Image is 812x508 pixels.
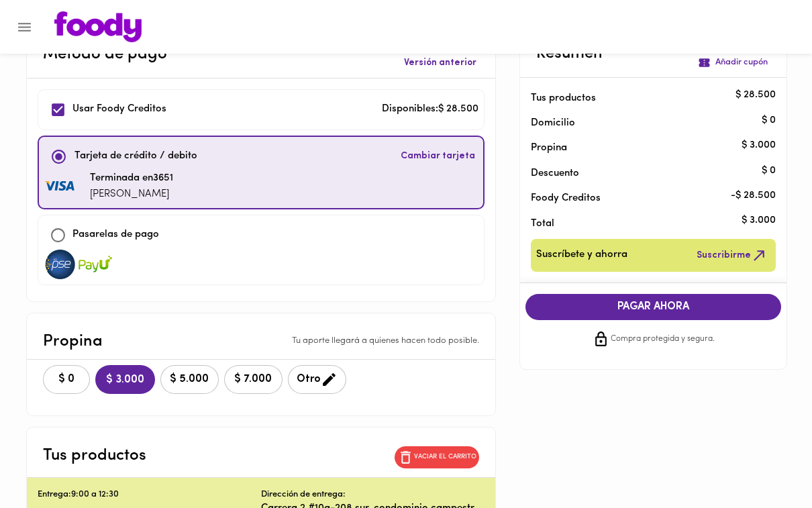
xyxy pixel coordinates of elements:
p: Dirección de entrega: [261,489,346,501]
span: Suscríbete y ahorra [536,247,627,264]
button: Suscribirme [694,244,770,266]
p: [PERSON_NAME] [90,187,173,203]
span: $ 3.000 [106,374,144,387]
button: PAGAR AHORA [525,294,782,320]
p: Entrega: 9:00 a 12:30 [38,489,261,501]
p: $ 3.000 [742,214,776,228]
p: $ 3.000 [742,138,776,152]
p: Vaciar el carrito [414,452,476,462]
p: Resumen [536,42,603,66]
p: Tarjeta de crédito / debito [74,149,197,164]
p: Usar Foody Creditos [72,102,166,117]
p: Pasarelas de pago [72,227,159,243]
button: Cambiar tarjeta [398,142,478,171]
p: Tus productos [531,91,755,105]
p: $ 0 [762,113,776,128]
button: Menu [8,11,41,44]
p: Terminada en 3651 [90,171,173,187]
span: $ 0 [52,373,81,386]
span: $ 5.000 [169,373,210,386]
button: Añadir cupón [695,54,770,72]
span: Compra protegida y segura. [611,333,715,346]
p: Añadir cupón [715,56,768,69]
img: logo.png [54,11,142,42]
p: Método de pago [43,42,167,66]
p: $ 0 [762,164,776,178]
p: Tu aporte llegará a quienes hacen todo posible. [292,335,479,348]
span: Suscribirme [697,247,768,264]
img: visa [44,181,78,192]
img: visa [79,250,112,279]
p: Domicilio [531,116,575,130]
p: Descuento [531,166,579,181]
p: - $ 28.500 [731,189,776,203]
p: Total [531,217,755,231]
img: visa [44,250,77,279]
button: $ 3.000 [95,365,155,394]
iframe: Messagebird Livechat Widget [734,430,799,495]
button: Otro [288,365,346,394]
p: Propina [531,141,755,155]
p: Tus productos [43,444,146,468]
button: $ 5.000 [160,365,219,394]
button: $ 0 [43,365,90,394]
span: PAGAR AHORA [539,301,768,313]
p: $ 28.500 [735,89,776,103]
span: Versión anterior [404,56,476,70]
span: Cambiar tarjeta [401,150,475,163]
p: Foody Creditos [531,191,755,205]
span: $ 7.000 [233,373,274,386]
span: Otro [297,371,338,388]
p: Propina [43,329,103,354]
button: $ 7.000 [224,365,283,394]
button: Versión anterior [401,54,479,72]
p: Disponibles: $ 28.500 [382,102,478,117]
button: Vaciar el carrito [395,446,479,468]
